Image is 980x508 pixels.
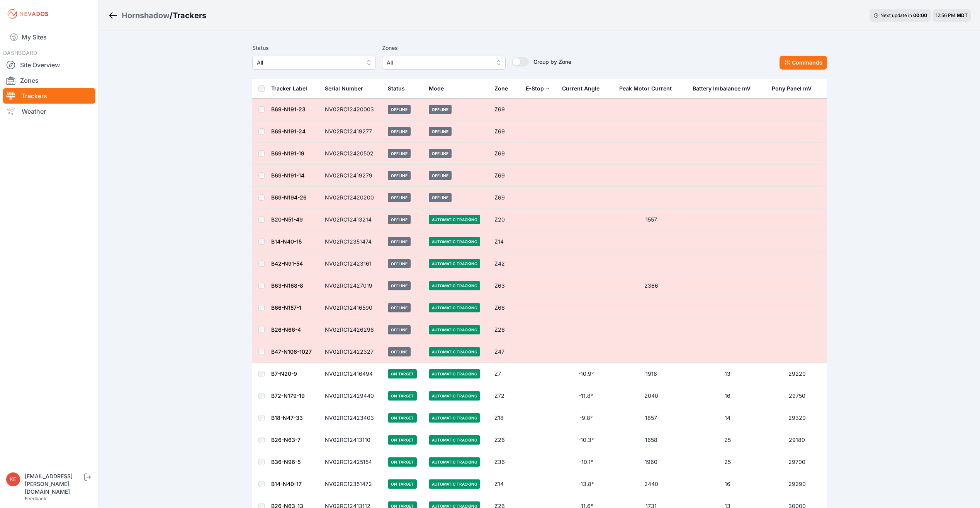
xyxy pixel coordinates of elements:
span: On Target [388,435,417,445]
button: Pony Panel mV [772,79,818,98]
a: B69-N194-26 [271,194,307,201]
td: 14 [688,407,767,429]
button: Battery Imbalance mV [693,79,757,98]
span: Automatic Tracking [429,237,480,246]
td: NV02RC12425154 [320,451,383,473]
td: NV02RC12427019 [320,275,383,297]
td: NV02RC12426298 [320,319,383,341]
td: 25 [688,451,767,473]
span: Automatic Tracking [429,215,480,224]
h3: Trackers [173,10,206,21]
td: Z7 [490,363,521,385]
a: B14-N40-15 [271,238,302,245]
td: 2440 [615,473,688,495]
td: 1857 [615,407,688,429]
td: Z47 [490,341,521,363]
div: Current Angle [562,85,600,92]
a: Weather [3,104,95,119]
span: Offline [388,193,411,202]
button: Zone [494,79,514,98]
td: 29180 [767,429,827,451]
span: Offline [429,149,452,158]
td: 29320 [767,407,827,429]
td: -10.9° [557,363,615,385]
a: B42-N91-54 [271,260,303,267]
span: Offline [388,171,411,180]
td: 16 [688,473,767,495]
div: Pony Panel mV [772,85,812,92]
span: On Target [388,391,417,401]
td: NV02RC12416494 [320,363,383,385]
td: NV02RC12420003 [320,99,383,121]
a: B47-N106-1027 [271,348,312,355]
a: My Sites [3,28,95,46]
td: 29220 [767,363,827,385]
span: All [257,58,360,67]
a: B20-N51-49 [271,216,303,223]
a: B69-N191-23 [271,106,306,113]
span: 12:56 PM [936,12,955,18]
span: Automatic Tracking [429,347,480,356]
span: Automatic Tracking [429,479,480,489]
button: Peak Motor Current [619,79,678,98]
span: Offline [429,105,452,114]
td: Z69 [490,165,521,187]
span: DASHBOARD [3,49,37,56]
td: 13 [688,363,767,385]
td: Z20 [490,209,521,231]
span: Automatic Tracking [429,457,480,467]
div: Serial Number [325,85,363,92]
td: NV02RC12413110 [320,429,383,451]
div: 00 : 00 [913,12,927,19]
button: All [382,56,506,70]
img: Nevados [6,8,49,20]
div: Mode [429,85,444,92]
td: Z63 [490,275,521,297]
a: B69-N191-24 [271,128,306,135]
span: Offline [388,259,411,268]
td: Z14 [490,231,521,253]
td: NV02RC12423161 [320,253,383,275]
td: -10.3° [557,429,615,451]
td: 1658 [615,429,688,451]
a: Feedback [25,496,46,501]
span: Offline [388,237,411,246]
button: Status [388,79,411,98]
span: Offline [388,303,411,312]
span: Offline [429,127,452,136]
td: 29290 [767,473,827,495]
div: Battery Imbalance mV [693,85,751,92]
span: On Target [388,413,417,423]
a: B26-N63-7 [271,436,301,443]
a: Trackers [3,88,95,104]
td: 29750 [767,385,827,407]
span: Automatic Tracking [429,435,480,445]
span: Offline [388,281,411,290]
td: Z26 [490,319,521,341]
span: Offline [388,325,411,334]
div: Peak Motor Current [619,85,672,92]
span: Offline [429,193,452,202]
a: B14-N40-17 [271,481,302,487]
td: 1557 [615,209,688,231]
div: Zone [494,85,508,92]
span: Offline [388,347,411,356]
a: B63-N168-8 [271,282,303,289]
td: NV02RC12420200 [320,187,383,209]
span: Automatic Tracking [429,413,480,423]
span: Automatic Tracking [429,325,480,334]
div: Hornshadow [122,10,170,21]
a: Zones [3,73,95,88]
span: Automatic Tracking [429,281,480,290]
td: Z26 [490,429,521,451]
div: [EMAIL_ADDRESS][PERSON_NAME][DOMAIN_NAME] [25,472,83,496]
button: E-Stop [526,79,550,98]
td: 16 [688,385,767,407]
td: -13.8° [557,473,615,495]
td: 29700 [767,451,827,473]
a: B7-N20-9 [271,370,297,377]
td: Z72 [490,385,521,407]
span: Automatic Tracking [429,369,480,378]
td: Z69 [490,121,521,143]
span: Offline [388,127,411,136]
